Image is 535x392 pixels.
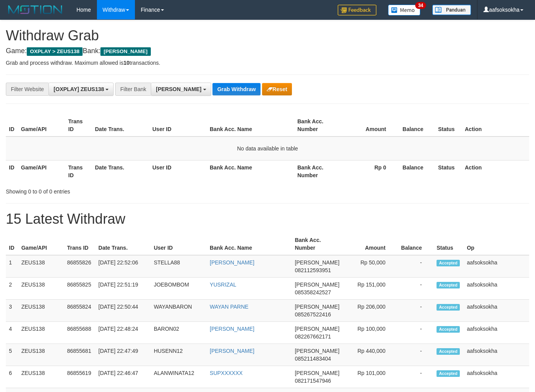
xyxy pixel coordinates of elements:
td: aafsoksokha [464,300,529,322]
th: Status [433,233,464,255]
td: 86855824 [64,300,95,322]
span: Accepted [437,370,460,377]
th: ID [6,114,18,136]
td: [DATE] 22:51:19 [95,278,151,300]
span: Copy 085358242527 to clipboard [295,289,331,295]
button: Reset [262,83,292,95]
td: - [397,300,433,322]
td: aafsoksokha [464,322,529,344]
td: [DATE] 22:50:44 [95,300,151,322]
td: Rp 100,000 [343,322,397,344]
td: No data available in table [6,136,529,161]
a: [PERSON_NAME] [210,348,254,354]
span: [PERSON_NAME] [295,370,339,376]
td: 1 [6,255,18,278]
a: YUSRIZAL [210,281,236,288]
span: [OXPLAY] ZEUS138 [53,86,104,92]
td: ZEUS138 [18,300,64,322]
td: 86855681 [64,344,95,366]
th: ID [6,160,18,182]
td: Rp 206,000 [343,300,397,322]
th: Bank Acc. Name [207,160,294,182]
a: SUPXXXXXX [210,370,243,376]
td: aafsoksokha [464,366,529,388]
th: Bank Acc. Name [207,114,294,136]
td: Rp 151,000 [343,278,397,300]
div: Showing 0 to 0 of 0 entries [6,185,217,195]
td: ZEUS138 [18,366,64,388]
th: Balance [397,233,433,255]
h1: 15 Latest Withdraw [6,211,529,227]
span: [PERSON_NAME] [100,47,150,56]
th: Game/API [18,160,65,182]
td: ZEUS138 [18,322,64,344]
th: Amount [342,114,398,136]
th: User ID [149,160,207,182]
span: Copy 082171547946 to clipboard [295,378,331,384]
td: - [397,344,433,366]
td: ZEUS138 [18,255,64,278]
span: [PERSON_NAME] [295,281,339,288]
td: 3 [6,300,18,322]
img: Button%20Memo.svg [388,5,421,16]
th: Trans ID [64,233,95,255]
span: [PERSON_NAME] [295,326,339,332]
th: Trans ID [65,160,92,182]
td: 5 [6,344,18,366]
td: 86855619 [64,366,95,388]
td: aafsoksokha [464,278,529,300]
a: [PERSON_NAME] [210,259,254,266]
td: Rp 440,000 [343,344,397,366]
th: Date Trans. [95,233,151,255]
td: JOEBOMBOM [151,278,207,300]
td: 86855688 [64,322,95,344]
div: Filter Bank [115,83,151,96]
td: 86855825 [64,278,95,300]
td: [DATE] 22:52:06 [95,255,151,278]
td: Rp 50,000 [343,255,397,278]
th: User ID [151,233,207,255]
img: Feedback.jpg [338,5,376,16]
a: WAYAN PARNE [210,304,249,310]
span: Accepted [437,260,460,266]
td: aafsoksokha [464,255,529,278]
td: aafsoksokha [464,344,529,366]
button: [OXPLAY] ZEUS138 [48,83,114,96]
button: [PERSON_NAME] [151,83,211,96]
h1: Withdraw Grab [6,28,529,43]
td: ALANWINATA12 [151,366,207,388]
th: Status [435,160,462,182]
span: Accepted [437,326,460,333]
span: Accepted [437,348,460,355]
th: Amount [343,233,397,255]
th: Bank Acc. Name [207,233,292,255]
td: 2 [6,278,18,300]
img: panduan.png [432,5,471,15]
td: STELLA88 [151,255,207,278]
h4: Game: Bank: [6,47,529,55]
td: ZEUS138 [18,344,64,366]
th: Action [462,114,529,136]
span: [PERSON_NAME] [295,348,339,354]
div: Filter Website [6,83,48,96]
td: - [397,278,433,300]
th: Trans ID [65,114,92,136]
span: Copy 082267662171 to clipboard [295,333,331,340]
span: Copy 085267522416 to clipboard [295,311,331,318]
a: [PERSON_NAME] [210,326,254,332]
td: 6 [6,366,18,388]
th: Date Trans. [92,114,149,136]
th: Action [462,160,529,182]
td: [DATE] 22:48:24 [95,322,151,344]
th: Game/API [18,114,65,136]
th: Balance [398,160,435,182]
th: Rp 0 [342,160,398,182]
td: [DATE] 22:47:49 [95,344,151,366]
td: WAYANBARON [151,300,207,322]
td: 4 [6,322,18,344]
th: Balance [398,114,435,136]
th: Op [464,233,529,255]
p: Grab and process withdraw. Maximum allowed is transactions. [6,59,529,67]
td: [DATE] 22:46:47 [95,366,151,388]
th: User ID [149,114,207,136]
